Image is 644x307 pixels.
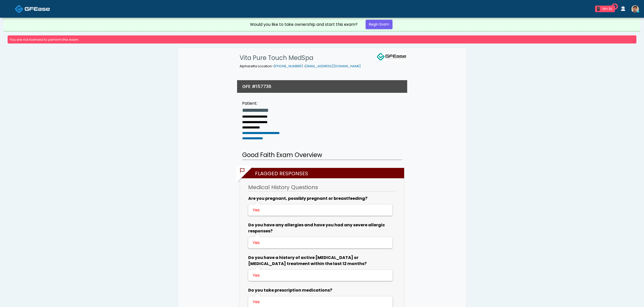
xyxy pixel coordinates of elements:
[253,207,387,213] div: Yes
[631,5,639,13] img: Kenner Medina
[248,195,367,201] b: Are you pregnant, possibly pregnant or breastfeeding?
[25,6,50,11] img: Docovia
[248,222,385,234] b: Do you have any allergies and have you had any severe allergic responses?
[250,21,357,28] div: Would you like to take ownership and start this exam?
[366,20,392,29] a: Begin Exam
[15,1,50,17] a: Docovia
[305,64,361,68] a: [EMAIL_ADDRESS][DOMAIN_NAME]
[274,64,303,68] a: [PHONE_NUMBER]
[377,53,407,61] img: GFEase Logo
[253,272,387,278] div: Yes
[240,64,361,68] small: Alpharetta Location
[592,4,618,14] a: 1 0m 2s
[242,100,280,106] div: Patient:
[248,255,367,267] b: Do you have a history of active [MEDICAL_DATA] or [MEDICAL_DATA] treatment within the last 12 mon...
[10,37,79,42] small: You are not licensed to perform this exam.
[242,150,402,160] h2: Good Faith Exam Overview
[242,168,404,178] h2: Flagged Responses
[253,240,387,246] div: Yes
[240,53,361,63] h1: Vita Pure Touch MedSpa
[602,7,613,11] div: 0m 2s
[253,299,387,305] div: Yes
[597,7,600,11] div: 1
[304,64,305,68] span: •
[15,5,23,13] img: Docovia
[242,83,271,90] h3: GFE #157736
[273,64,274,68] span: •
[248,287,332,293] b: Do you take prescription medications?
[248,184,396,191] h3: Medical History Questions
